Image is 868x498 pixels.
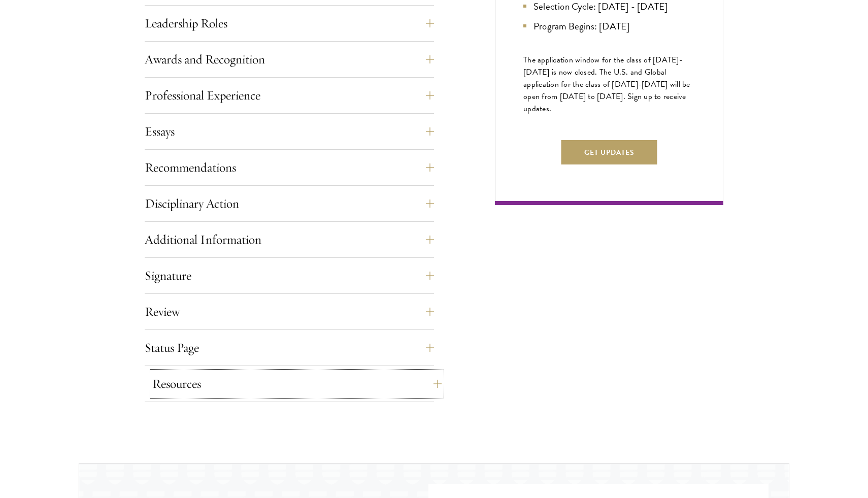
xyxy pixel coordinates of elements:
button: Recommendations [145,155,434,180]
button: Awards and Recognition [145,47,434,72]
li: Program Begins: [DATE] [523,19,695,34]
button: Professional Experience [145,83,434,108]
button: Status Page [145,336,434,360]
button: Additional Information [145,227,434,252]
button: Essays [145,119,434,144]
button: Resources [152,372,442,396]
button: Get Updates [561,140,657,164]
span: The application window for the class of [DATE]-[DATE] is now closed. The U.S. and Global applicat... [523,54,690,115]
button: Disciplinary Action [145,191,434,216]
button: Review [145,300,434,324]
button: Leadership Roles [145,11,434,36]
button: Signature [145,263,434,288]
